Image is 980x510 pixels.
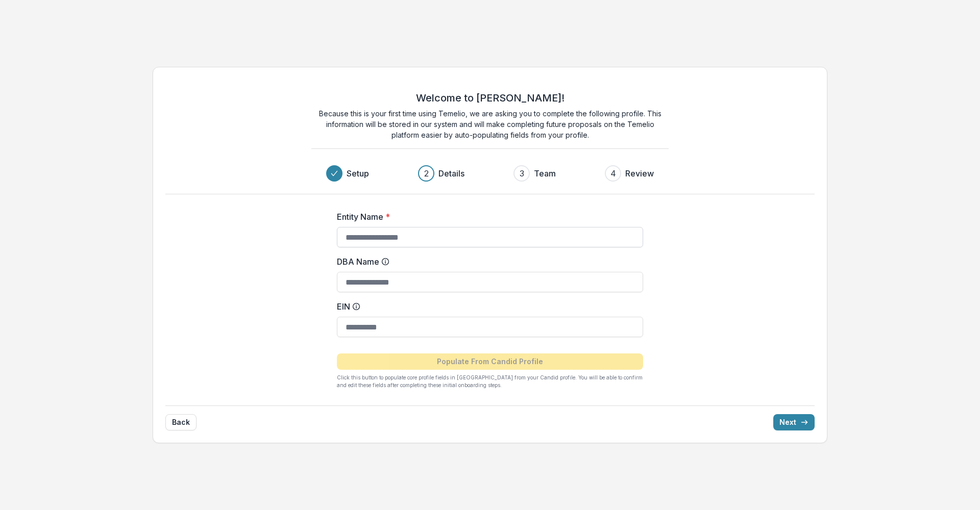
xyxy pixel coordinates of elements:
[520,167,524,180] div: 3
[347,167,369,180] h3: Setup
[337,211,637,223] label: Entity Name
[337,374,643,389] p: Click this button to populate core profile fields in [GEOGRAPHIC_DATA] from your Candid profile. ...
[416,92,565,104] h2: Welcome to [PERSON_NAME]!
[773,414,815,430] button: Next
[337,300,637,313] label: EIN
[424,167,429,180] div: 2
[311,108,669,140] p: Because this is your first time using Temelio, we are asking you to complete the following profil...
[326,165,654,182] div: Progress
[337,256,637,268] label: DBA Name
[610,167,616,180] div: 4
[625,167,654,180] h3: Review
[165,414,197,430] button: Back
[337,353,643,370] button: Populate From Candid Profile
[438,167,464,180] h3: Details
[534,167,556,180] h3: Team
